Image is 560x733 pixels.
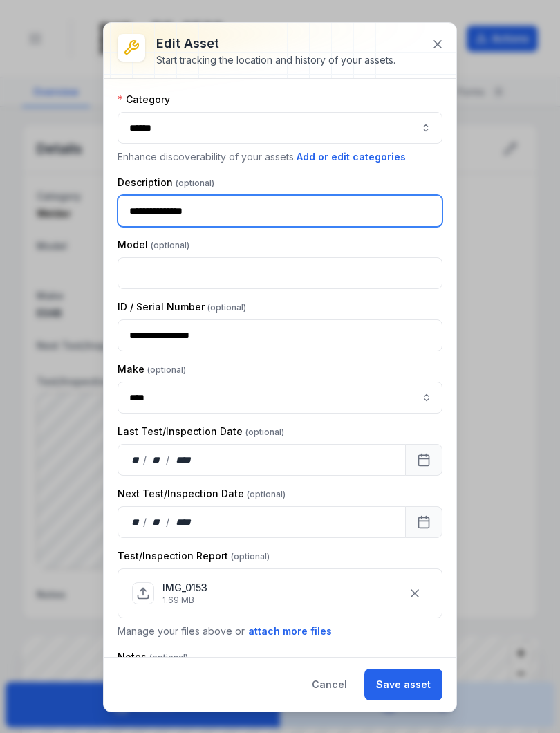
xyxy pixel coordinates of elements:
div: day, [129,453,143,467]
h3: Edit asset [156,34,395,53]
p: Manage your files above or [118,624,442,639]
div: Start tracking the location and history of your assets. [156,53,395,67]
p: 1.69 MB [162,595,207,606]
button: Add or edit categories [296,149,407,165]
label: Last Test/Inspection Date [118,425,284,438]
label: Description [118,176,214,189]
label: Test/Inspection Report [118,549,270,563]
button: attach more files [248,624,333,639]
button: Cancel [300,669,359,700]
label: Model [118,238,189,252]
button: Calendar [405,506,442,538]
label: Notes [118,650,188,664]
div: / [166,453,171,467]
p: Enhance discoverability of your assets. [118,149,442,165]
label: Make [118,362,186,376]
div: year, [171,453,196,467]
div: / [143,515,148,529]
p: IMG_0153 [162,581,207,595]
label: Next Test/Inspection Date [118,487,286,501]
input: asset-edit:cf[ca1b6296-9635-4ae3-ae60-00faad6de89d]-label [118,382,442,414]
button: Save asset [364,669,442,700]
div: year, [171,515,196,529]
button: Calendar [405,444,442,476]
div: month, [148,453,167,467]
div: / [166,515,171,529]
div: month, [148,515,167,529]
div: / [143,453,148,467]
label: Category [118,93,170,106]
div: day, [129,515,143,529]
label: ID / Serial Number [118,300,246,314]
